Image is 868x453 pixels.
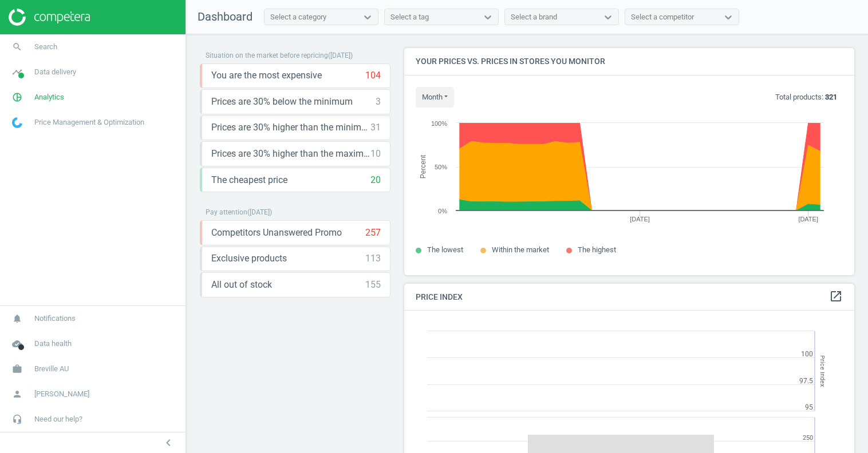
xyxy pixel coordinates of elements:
span: Price Management & Optimization [34,117,144,128]
span: Data delivery [34,67,76,77]
span: Prices are 30% higher than the maximal [211,148,370,160]
text: 250 [803,434,813,442]
span: [PERSON_NAME] [34,389,89,399]
h4: Your prices vs. prices in stores you monitor [404,48,854,75]
text: 97.5 [799,377,813,385]
div: 104 [365,69,381,82]
i: cloud_done [6,333,28,355]
i: notifications [6,308,28,329]
div: Select a brand [511,12,557,22]
span: Search [34,42,57,52]
span: Dashboard [198,10,252,23]
img: ajHJNr6hYgQAAAAASUVORK5CYII= [9,9,90,26]
div: 20 [370,174,381,186]
i: headset_mic [6,408,28,430]
div: Select a tag [390,12,429,22]
button: month [416,87,454,108]
i: open_in_new [829,289,843,303]
i: pie_chart_outlined [6,86,28,108]
span: You are the most expensive [211,69,322,82]
text: 50% [435,164,447,170]
b: 321 [825,93,837,101]
span: Prices are 30% below the minimum [211,96,353,108]
div: Select a competitor [631,12,694,22]
i: chevron_left [161,436,175,450]
span: Notifications [34,313,76,324]
span: Need our help? [34,414,82,424]
span: Situation on the market before repricing [206,51,328,59]
tspan: Percent [419,154,427,178]
i: work [6,358,28,380]
div: 10 [370,148,381,160]
span: ( [DATE] ) [328,51,353,59]
p: Total products: [775,92,837,102]
div: Select a category [270,12,326,22]
text: 100 [801,350,813,358]
i: search [6,36,28,58]
div: 31 [370,121,381,134]
span: Data health [34,339,72,349]
a: open_in_new [829,289,843,304]
span: ( [DATE] ) [247,208,272,216]
text: 95 [805,403,813,411]
i: timeline [6,61,28,83]
span: Breville AU [34,364,69,374]
span: All out of stock [211,279,272,291]
text: 100% [431,120,447,127]
tspan: [DATE] [798,216,818,222]
span: Prices are 30% higher than the minimum [211,121,370,134]
span: The lowest [427,245,463,254]
span: Competitors Unanswered Promo [211,227,342,239]
span: The cheapest price [211,174,287,186]
h4: Price Index [404,284,854,311]
tspan: [DATE] [630,216,650,222]
div: 155 [365,279,381,291]
span: Analytics [34,92,64,102]
span: The highest [578,245,616,254]
span: Pay attention [206,208,247,216]
span: Within the market [492,245,549,254]
img: wGWNvw8QSZomAAAAABJRU5ErkJggg== [12,117,22,128]
div: 257 [365,227,381,239]
span: Exclusive products [211,252,287,265]
div: 113 [365,252,381,265]
tspan: Price Index [819,355,826,387]
button: chevron_left [154,435,183,450]
div: 3 [376,96,381,108]
text: 0% [438,208,447,214]
i: person [6,383,28,405]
